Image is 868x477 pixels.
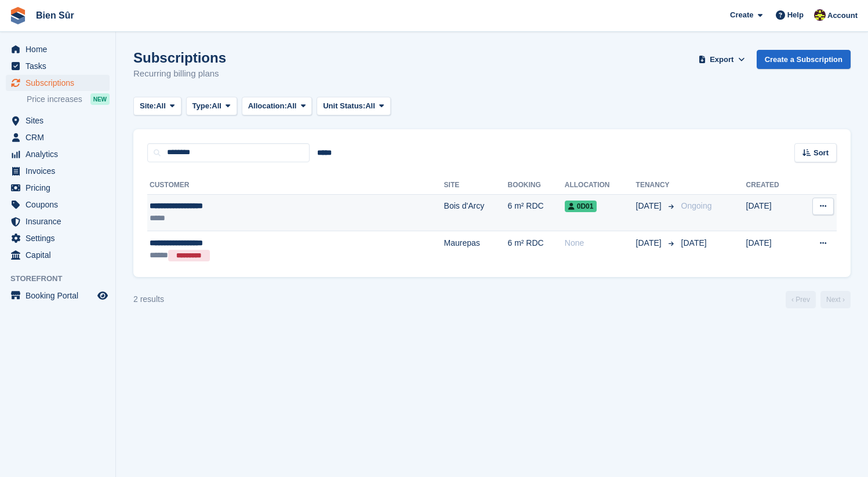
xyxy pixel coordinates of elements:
a: Preview store [96,289,110,303]
span: All [287,100,297,112]
a: menu [6,180,110,196]
a: menu [6,287,110,304]
span: Insurance [26,213,95,230]
p: Recurring billing plans [133,67,226,81]
nav: Page [783,291,853,308]
button: Unit Status: All [317,97,390,116]
span: Export [710,54,733,65]
td: 6 m² RDC [507,231,564,268]
span: Account [827,10,858,21]
span: Create [730,9,753,21]
th: Site [444,176,508,195]
span: Tasks [26,58,95,74]
span: Booking Portal [26,287,95,304]
a: menu [6,112,110,129]
span: Home [26,41,95,57]
span: 0D01 [565,201,597,212]
td: Maurepas [444,231,508,268]
span: Settings [26,230,95,246]
span: All [156,100,166,112]
a: Bien Sûr [31,6,79,25]
span: Sort [813,147,829,159]
span: Ongoing [681,201,712,210]
span: Capital [26,247,95,263]
span: Type: [193,100,212,112]
span: Pricing [26,180,95,196]
button: Allocation: All [242,97,313,116]
a: menu [6,146,110,162]
a: menu [6,196,110,213]
span: Site: [140,100,156,112]
span: [DATE] [636,200,664,212]
a: menu [6,247,110,263]
a: menu [6,41,110,57]
span: Unit Status: [323,100,365,112]
a: menu [6,129,110,145]
h1: Subscriptions [133,50,226,65]
a: menu [6,163,110,179]
a: Create a Subscription [757,50,851,69]
button: Site: All [133,97,181,116]
div: None [565,237,636,249]
span: Subscriptions [26,75,95,91]
div: NEW [90,93,110,105]
td: [DATE] [746,194,798,231]
span: All [365,100,375,112]
th: Customer [147,176,444,195]
span: Help [787,9,804,21]
th: Created [746,176,798,195]
button: Export [696,50,747,69]
span: Analytics [26,146,95,162]
span: Price increases [27,94,82,105]
span: All [212,100,221,112]
img: stora-icon-8386f47178a22dfd0bd8f6a31ec36ba5ce8667c1dd55bd0f319d3a0aa187defe.svg [9,7,27,24]
span: Allocation: [248,100,287,112]
span: CRM [26,129,95,145]
span: Sites [26,112,95,129]
td: Bois d'Arcy [444,194,508,231]
img: Marie Tran [814,9,826,21]
a: menu [6,230,110,246]
th: Booking [507,176,564,195]
a: Next [820,291,851,308]
th: Tenancy [636,176,677,195]
div: 2 results [133,293,164,305]
a: Price increases NEW [27,93,110,105]
span: [DATE] [636,237,664,249]
a: Previous [786,291,816,308]
button: Type: All [186,97,237,116]
a: menu [6,75,110,91]
td: 6 m² RDC [507,194,564,231]
td: [DATE] [746,231,798,268]
span: Storefront [10,273,115,285]
a: menu [6,213,110,230]
span: Invoices [26,163,95,179]
span: Coupons [26,196,95,213]
th: Allocation [565,176,636,195]
a: menu [6,58,110,74]
span: [DATE] [681,238,707,247]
